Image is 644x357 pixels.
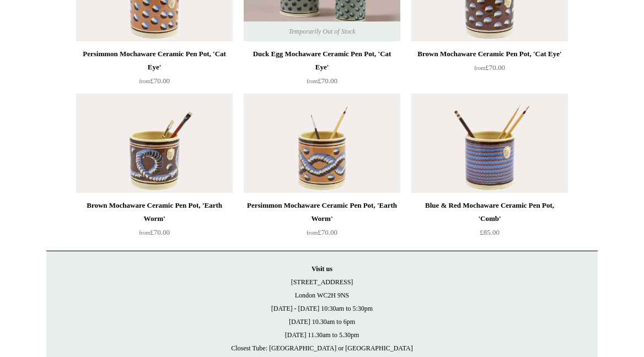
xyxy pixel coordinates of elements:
span: from [139,78,150,84]
div: Persimmon Mochaware Ceramic Pen Pot, 'Earth Worm' [246,199,398,225]
span: Temporarily Out of Stock [277,21,366,41]
a: Blue & Red Mochaware Ceramic Pen Pot, 'Comb' £85.00 [411,199,568,244]
img: Blue & Red Mochaware Ceramic Pen Pot, 'Comb' [411,94,568,193]
div: Duck Egg Mochaware Ceramic Pen Pot, 'Cat Eye' [246,47,398,74]
span: £70.00 [474,63,505,72]
a: Brown Mochaware Ceramic Pen Pot, 'Earth Worm' Brown Mochaware Ceramic Pen Pot, 'Earth Worm' [76,94,233,193]
img: Persimmon Mochaware Ceramic Pen Pot, 'Earth Worm' [244,94,400,193]
span: from [307,78,318,84]
div: Blue & Red Mochaware Ceramic Pen Pot, 'Comb' [414,199,565,225]
span: £85.00 [480,228,500,236]
div: Persimmon Mochaware Ceramic Pen Pot, 'Cat Eye' [79,47,230,74]
a: Blue & Red Mochaware Ceramic Pen Pot, 'Comb' Blue & Red Mochaware Ceramic Pen Pot, 'Comb' [411,94,568,193]
a: Persimmon Mochaware Ceramic Pen Pot, 'Cat Eye' from£70.00 [76,47,233,93]
span: from [307,230,318,236]
span: £70.00 [139,77,170,85]
a: Persimmon Mochaware Ceramic Pen Pot, 'Earth Worm' from£70.00 [244,199,400,244]
a: Persimmon Mochaware Ceramic Pen Pot, 'Earth Worm' Persimmon Mochaware Ceramic Pen Pot, 'Earth Worm' [244,94,400,193]
strong: Visit us [312,265,332,273]
div: Brown Mochaware Ceramic Pen Pot, 'Earth Worm' [79,199,230,225]
a: Duck Egg Mochaware Ceramic Pen Pot, 'Cat Eye' from£70.00 [244,47,400,93]
p: [STREET_ADDRESS] London WC2H 9NS [DATE] - [DATE] 10:30am to 5:30pm [DATE] 10.30am to 6pm [DATE] 1... [57,262,587,355]
img: Brown Mochaware Ceramic Pen Pot, 'Earth Worm' [76,94,233,193]
span: from [139,230,150,236]
a: Brown Mochaware Ceramic Pen Pot, 'Cat Eye' from£70.00 [411,47,568,93]
div: Brown Mochaware Ceramic Pen Pot, 'Cat Eye' [414,47,565,61]
span: £70.00 [139,228,170,236]
span: £70.00 [307,77,337,85]
a: Brown Mochaware Ceramic Pen Pot, 'Earth Worm' from£70.00 [76,199,233,244]
span: £70.00 [307,228,337,236]
span: from [474,65,485,71]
